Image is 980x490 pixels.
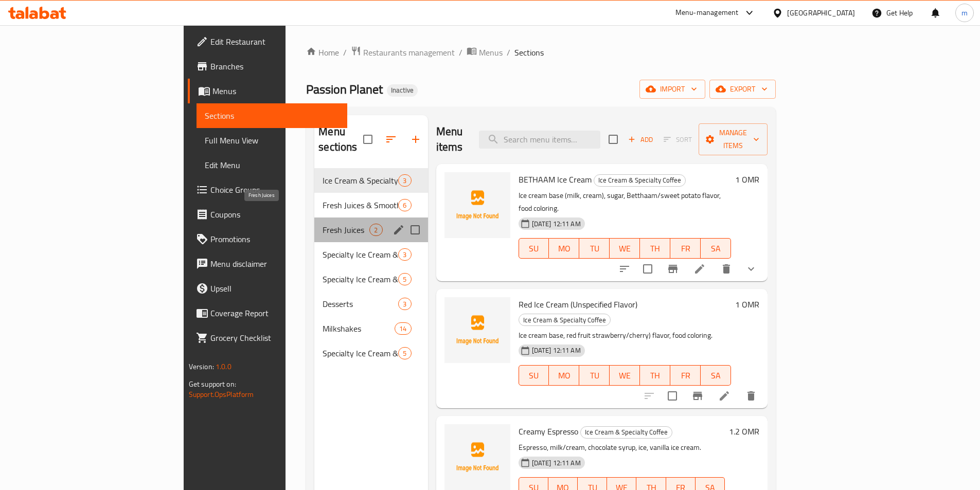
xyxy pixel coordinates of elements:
button: import [639,80,705,99]
button: sort-choices [612,257,637,281]
span: Add item [624,132,657,148]
span: SU [523,241,545,256]
button: show more [739,257,763,281]
span: WE [614,241,636,256]
span: Grocery Checklist [210,332,339,344]
div: items [369,224,382,236]
a: Edit Restaurant [188,29,347,54]
span: Promotions [210,233,339,245]
a: Restaurants management [351,46,455,59]
div: Specialty Ice Cream & Frozen Yogurt5 [314,341,427,366]
button: WE [610,365,640,386]
a: Menu disclaimer [188,251,347,276]
div: items [398,199,411,211]
a: Edit menu item [693,263,706,275]
span: Fresh Juices & Smoothies [323,199,398,211]
div: Specialty Ice Cream & Yogurt [323,248,398,261]
p: Espresso, milk/cream, chocolate syrup, ice, vanilla ice cream. [519,441,725,454]
span: Menu disclaimer [210,258,339,270]
input: search [479,131,600,149]
span: Menus [212,85,339,97]
a: Menus [467,46,503,59]
span: [DATE] 12:11 AM [528,458,585,468]
button: TH [640,238,670,259]
span: Add [627,134,654,146]
div: Inactive [387,84,418,97]
span: Select section [602,129,624,150]
span: FR [674,241,697,256]
img: Red Ice Cream (Unspecified Flavor) [444,297,510,363]
span: m [961,7,968,19]
span: export [718,83,768,96]
h2: Menu items [436,124,467,155]
span: Edit Menu [205,159,339,171]
a: Menus [188,79,347,103]
span: WE [614,368,636,383]
a: Choice Groups [188,177,347,202]
span: Inactive [387,86,418,95]
svg: Show Choices [745,263,757,275]
a: Support.OpsPlatform [189,388,254,401]
button: Add section [403,127,428,152]
a: Coupons [188,202,347,227]
span: Select all sections [357,129,379,150]
div: Specialty Ice Cream & Desserts5 [314,267,427,292]
div: items [398,248,411,261]
span: Branches [210,60,339,72]
span: TH [644,241,666,256]
button: SU [519,238,549,259]
span: 3 [399,176,411,186]
div: Ice Cream & Specialty Coffee [580,426,672,439]
div: Desserts3 [314,292,427,316]
span: FR [674,368,697,383]
span: 14 [395,324,411,334]
button: TH [640,365,670,386]
span: TU [583,368,605,383]
button: TU [579,365,610,386]
span: [DATE] 12:11 AM [528,219,585,229]
div: Ice Cream & Specialty Coffee [519,314,611,326]
a: Upsell [188,276,347,301]
h6: 1 OMR [735,297,759,312]
span: Coverage Report [210,307,339,319]
button: Branch-specific-item [661,257,685,281]
div: Fresh Juices & Smoothies6 [314,193,427,217]
a: Full Menu View [197,128,347,153]
div: Ice Cream & Specialty Coffee [323,174,398,187]
p: Ice cream base (milk, cream), sugar, Betthaam/sweet potato flavor, food coloring. [519,189,732,215]
span: Choice Groups [210,184,339,196]
span: import [648,83,697,96]
span: TH [644,368,666,383]
span: Sections [514,46,544,59]
button: Branch-specific-item [685,384,710,408]
div: Menu-management [675,7,739,19]
span: 6 [399,201,411,210]
span: Version: [189,360,214,373]
div: Milkshakes [323,322,395,335]
span: Specialty Ice Cream & Frozen Yogurt [323,347,398,359]
div: items [395,322,411,335]
button: delete [714,257,739,281]
span: MO [553,241,575,256]
span: Sections [205,110,339,122]
li: / [507,46,510,59]
span: 3 [399,250,411,260]
span: Restaurants management [363,46,455,59]
div: Fresh Juices2edit [314,217,427,242]
a: Coverage Report [188,301,347,325]
span: 5 [399,349,411,358]
span: Fresh Juices [323,224,369,236]
span: Specialty Ice Cream & Desserts [323,273,398,285]
button: MO [549,365,579,386]
nav: breadcrumb [306,46,776,59]
div: Desserts [323,298,398,310]
button: MO [549,238,579,259]
span: BETHAAM Ice Cream [519,172,592,187]
li: / [459,46,462,59]
span: Manage items [707,126,759,152]
span: Select to update [637,258,658,280]
div: Ice Cream & Specialty Coffee3 [314,168,427,193]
